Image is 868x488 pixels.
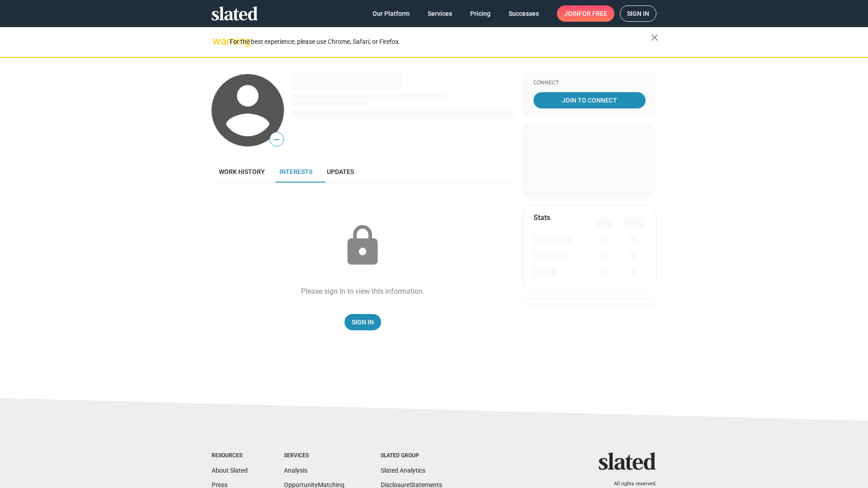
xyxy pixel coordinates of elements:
[212,452,248,460] div: Resources
[230,36,651,48] div: For the best experience, please use Chrome, Safari, or Firefox.
[533,213,550,222] mat-card-title: Stats
[428,5,452,22] span: Services
[533,80,646,87] div: Connect
[557,5,614,22] a: Joinfor free
[463,5,498,22] a: Pricing
[381,452,442,460] div: Slated Group
[627,6,649,21] span: Sign in
[344,314,381,330] a: Sign In
[365,5,417,22] a: Our Platform
[533,92,646,108] a: Join To Connect
[649,32,660,43] mat-icon: close
[564,5,607,22] span: Join
[470,5,491,22] span: Pricing
[219,168,265,175] span: Work history
[270,134,283,145] span: —
[212,161,272,183] a: Work history
[327,168,354,175] span: Updates
[579,5,607,22] span: for free
[535,92,644,108] span: Join To Connect
[352,314,374,330] span: Sign In
[420,5,459,22] a: Services
[284,467,307,474] a: Analysis
[279,168,312,175] span: Interests
[301,286,425,296] div: Please sign in to view this information.
[373,5,410,22] span: Our Platform
[620,5,656,22] a: Sign in
[501,5,546,22] a: Successes
[272,161,320,183] a: Interests
[381,467,425,474] a: Slated Analytics
[212,36,223,47] mat-icon: warning
[212,467,248,474] a: About Slated
[320,161,361,183] a: Updates
[340,223,385,268] mat-icon: lock
[509,5,539,22] span: Successes
[284,452,344,460] div: Services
